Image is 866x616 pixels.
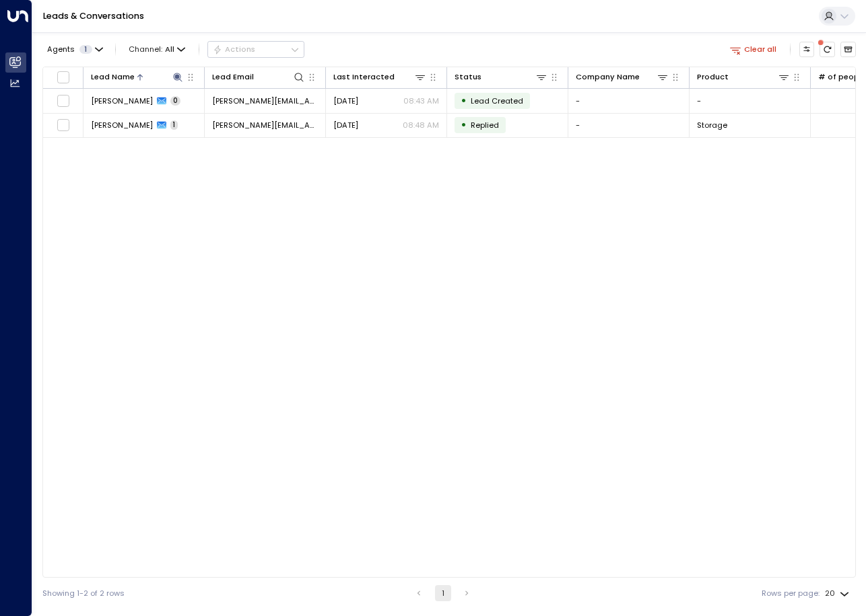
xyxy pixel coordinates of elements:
[91,71,184,83] div: Lead Name
[576,71,669,83] div: Company Name
[818,71,866,83] div: # of people
[207,41,304,57] button: Actions
[91,71,135,83] div: Lead Name
[471,120,499,130] span: Replied
[840,42,856,57] button: Archived Leads
[57,94,70,108] span: Toggle select row
[576,71,640,83] div: Company Name
[697,120,727,130] span: Storage
[91,95,153,106] span: Neil Edwards
[461,91,467,110] div: •
[57,71,70,84] span: Toggle select all
[125,42,190,56] button: Channel:All
[212,95,318,106] span: neil.edwards743@gmail.com
[799,42,815,57] button: Customize
[762,588,820,599] label: Rows per page:
[568,114,690,137] td: -
[471,95,523,106] span: Lead Created
[43,10,144,22] a: Leads & Conversations
[42,42,106,56] button: Agents1
[57,118,70,132] span: Toggle select row
[212,71,305,83] div: Lead Email
[403,95,439,106] p: 08:43 AM
[410,585,475,601] nav: pagination navigation
[91,120,153,130] span: Neil Edwards
[170,96,180,106] span: 0
[461,116,467,134] div: •
[212,120,318,130] span: neil.edwards743@gmail.com
[333,71,395,83] div: Last Interacted
[47,46,75,53] span: Agents
[333,120,358,130] span: Yesterday
[697,71,729,83] div: Product
[403,120,439,130] p: 08:48 AM
[697,71,790,83] div: Product
[568,89,690,112] td: -
[725,42,781,56] button: Clear all
[455,71,547,83] div: Status
[455,71,481,83] div: Status
[333,71,426,83] div: Last Interacted
[212,71,254,83] div: Lead Email
[207,41,304,57] div: Button group with a nested menu
[690,89,811,112] td: -
[825,585,852,602] div: 20
[165,45,174,54] span: All
[435,585,451,601] button: page 1
[820,42,835,57] span: There are new threads available. Refresh the grid to view the latest updates.
[213,44,255,54] div: Actions
[125,42,190,56] span: Channel:
[170,120,178,130] span: 1
[333,95,358,106] span: Yesterday
[42,588,125,599] div: Showing 1-2 of 2 rows
[79,45,92,54] span: 1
